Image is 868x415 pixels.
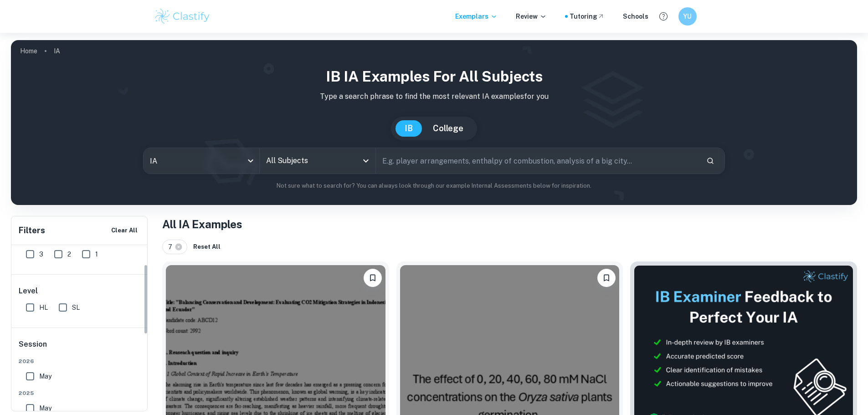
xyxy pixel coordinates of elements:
[19,357,141,365] span: 2026
[19,389,141,397] span: 2025
[376,148,699,174] input: E.g. player arrangements, enthalpy of combustion, analysis of a big city...
[424,120,473,137] button: College
[144,148,259,174] div: IA
[682,11,693,21] h6: YU
[67,249,71,259] span: 2
[360,154,372,167] button: Open
[72,302,80,313] span: SL
[570,11,605,21] a: Tutoring
[364,269,382,287] button: Bookmark
[455,11,498,21] p: Exemplars
[19,286,141,297] h6: Level
[395,120,422,137] button: IB
[39,403,51,413] span: May
[18,91,850,102] p: Type a search phrase to find the most relevant IA examples for you
[39,371,51,381] span: May
[18,66,850,87] h1: IB IA examples for all subjects
[18,181,850,190] p: Not sure what to search for? You can always look through our example Internal Assessments below f...
[703,153,718,169] button: Search
[678,7,697,26] button: YU
[11,40,857,205] img: profile cover
[20,45,37,57] a: Home
[516,11,547,21] p: Review
[19,339,141,357] h6: Session
[154,7,211,26] img: Clastify logo
[54,46,60,56] p: IA
[191,240,223,254] button: Reset All
[597,269,616,287] button: Bookmark
[162,240,187,254] div: 7
[95,249,98,259] span: 1
[168,242,176,252] span: 7
[162,216,857,232] h1: All IA Examples
[109,224,140,237] button: Clear All
[39,302,48,313] span: HL
[656,9,671,24] button: Help and Feedback
[39,249,43,259] span: 3
[623,11,648,21] a: Schools
[19,224,45,237] h6: Filters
